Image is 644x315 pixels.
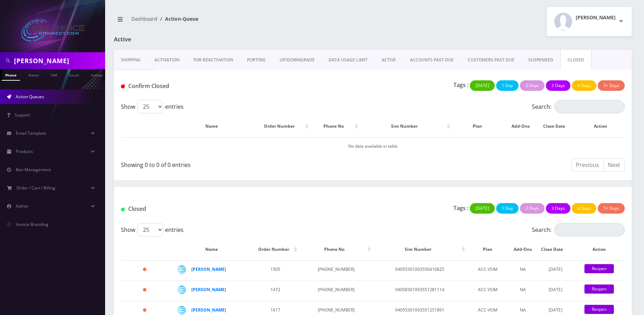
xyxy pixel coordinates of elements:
[87,69,111,80] a: Company
[252,239,299,260] th: Order Number: activate to sort column ascending
[322,50,375,70] a: DATA USAGE LIMIT
[172,116,252,136] th: Name
[546,80,570,91] button: 3 Days
[453,204,468,212] p: Tags :
[520,203,544,214] button: 2 Days
[137,223,163,236] select: Showentries
[467,239,508,260] th: Plan
[300,281,372,300] td: [PHONE_NUMBER]
[131,15,157,22] a: Dashboard
[496,203,519,214] button: 1 Day
[560,50,591,70] a: CLOSED
[537,281,574,300] td: [DATE]
[252,281,299,300] td: 1472
[47,69,61,80] a: SIM
[576,15,616,21] h2: [PERSON_NAME]
[503,116,538,136] th: Add-Ons
[191,287,226,293] a: [PERSON_NAME]
[16,130,46,136] span: Email Template
[572,203,596,214] button: 4 Days
[509,239,537,260] th: Add-Ons
[16,203,28,209] span: Admin
[584,284,614,294] a: Reopen
[172,239,252,260] th: Name
[547,7,632,36] button: [PERSON_NAME]
[470,80,495,91] button: [DATE]
[603,159,625,172] a: Next
[546,203,570,214] button: 3 Days
[403,50,461,70] a: ACCOUNTS PAST DUE
[137,100,163,113] select: Showentries
[16,221,48,227] span: Invoice Branding
[157,15,198,22] li: Action-Queue
[452,116,503,136] th: Plan
[16,148,33,154] span: Products
[461,50,521,70] a: CUSTOMERS PAST DUE
[554,100,625,113] input: Search:
[532,223,625,236] label: Search:
[521,50,560,70] a: SUSPENDED
[598,203,625,214] button: 5+ Days
[571,159,604,172] a: Previous
[148,50,186,70] a: Activation
[273,50,322,70] a: UP/DOWNGRADE
[15,112,30,118] span: Support
[252,260,299,280] td: 1505
[66,69,82,80] a: Email
[467,260,508,280] td: ACC-VSIM
[16,94,44,100] span: Action Queues
[2,69,20,81] a: Phone
[121,158,368,169] div: Showing 0 to 0 of 0 entries
[121,206,282,212] h1: Closed
[584,305,614,314] a: Reopen
[537,239,574,260] th: Close Date: activate to sort column ascending
[520,80,544,91] button: 2 Days
[122,137,624,155] td: No data available in table
[470,203,495,214] button: [DATE]
[373,281,466,300] td: 94058301093551281114
[554,223,625,236] input: Search:
[191,266,226,272] a: [PERSON_NAME]
[114,12,368,32] nav: breadcrumb
[121,85,125,88] img: Closed
[252,116,310,136] th: Order Number: activate to sort column ascending
[121,208,125,212] img: Closed
[14,54,103,67] input: Search in Company
[311,116,360,136] th: Phone No: activate to sort column ascending
[375,50,403,70] a: ACTIVE
[574,239,624,260] th: Action
[512,284,533,295] div: NA
[373,239,466,260] th: Sim Number: activate to sort column ascending
[240,50,273,70] a: PORTING
[16,185,55,191] span: Order / Cart / Billing
[453,81,468,89] p: Tags :
[467,281,508,300] td: ACC-VSIM
[300,239,372,260] th: Phone No: activate to sort column ascending
[577,116,624,136] th: Action
[572,80,596,91] button: 4 Days
[186,50,240,70] a: FOR-REActivation
[114,50,148,70] a: Shipping
[121,223,184,236] label: Show entries
[16,167,51,173] span: Ban Management
[537,260,574,280] td: [DATE]
[121,83,282,89] h1: Confirm Closed
[512,264,533,275] div: NA
[25,69,42,80] a: Name
[496,80,519,91] button: 1 Day
[361,116,452,136] th: Sim Number: activate to sort column ascending
[532,100,625,113] label: Search:
[373,260,466,280] td: 94055301093550416825
[584,264,614,273] a: Reopen
[121,100,184,113] label: Show entries
[21,19,84,42] img: All Choice Connect
[114,36,280,43] h1: Active
[539,116,576,136] th: Close Date: activate to sort column ascending
[191,307,226,313] a: [PERSON_NAME]
[300,260,372,280] td: [PHONE_NUMBER]
[598,80,625,91] button: 5+ Days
